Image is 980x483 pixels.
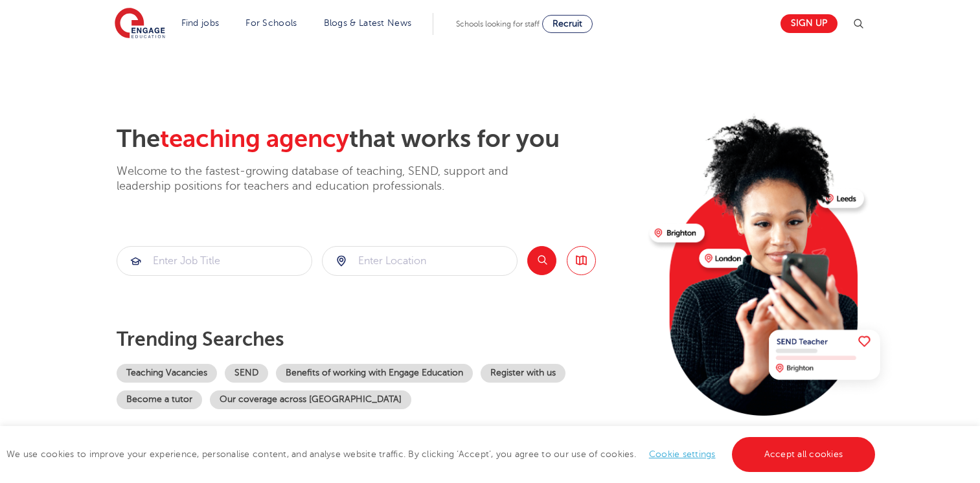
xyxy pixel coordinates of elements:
a: Cookie settings [649,449,716,459]
a: Blogs & Latest News [324,18,412,28]
span: We use cookies to improve your experience, personalise content, and analyse website traffic. By c... [6,449,878,459]
div: Submit [322,246,518,276]
h2: The that works for you [117,124,639,154]
a: Accept all cookies [732,437,876,472]
p: Welcome to the fastest-growing database of teaching, SEND, support and leadership positions for t... [117,164,544,194]
a: Our coverage across [GEOGRAPHIC_DATA] [210,390,411,409]
a: Recruit [542,15,593,33]
span: Recruit [553,19,582,28]
a: Register with us [481,364,565,383]
a: Find jobs [181,18,220,28]
p: Trending searches [117,328,639,351]
a: For Schools [245,18,297,28]
a: Become a tutor [117,390,202,409]
div: Submit [117,246,312,276]
a: SEND [225,364,268,383]
img: Engage Education [115,8,165,40]
a: Sign up [781,14,838,33]
button: Search [527,246,556,275]
span: teaching agency [160,125,349,153]
input: Submit [323,247,517,275]
a: Teaching Vacancies [117,364,217,383]
input: Submit [117,247,312,275]
a: Benefits of working with Engage Education [276,364,473,383]
span: Schools looking for staff [456,19,540,28]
